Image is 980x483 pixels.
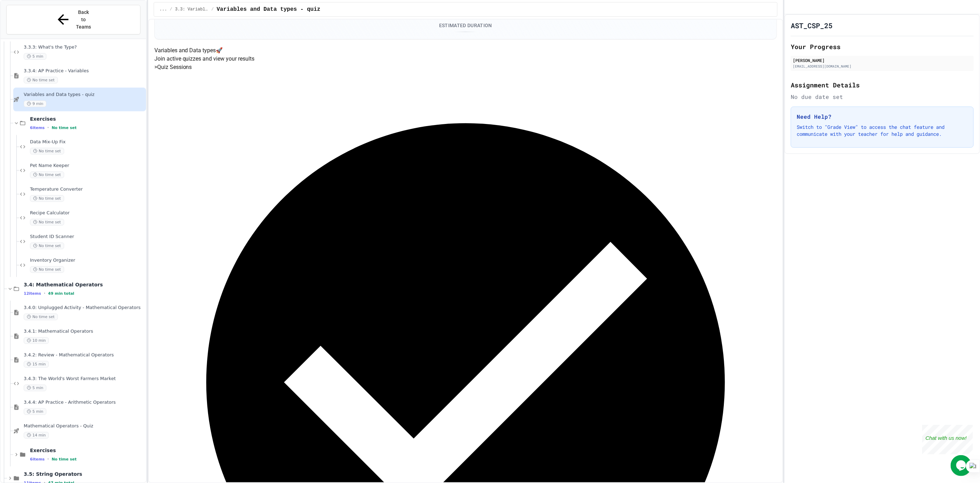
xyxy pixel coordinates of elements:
h2: Assignment Details [791,80,974,90]
span: 6 items [30,457,45,462]
iframe: chat widget [951,455,973,476]
span: No time set [30,266,64,273]
p: Join active quizzes and view your results [154,55,777,63]
span: Inventory Organizer [30,258,145,264]
span: 3.3.3: What's the Type? [24,45,145,50]
span: No time set [30,219,64,226]
span: Variables and Data types - quiz [24,92,145,98]
span: / [170,7,172,12]
span: 3.3.4: AP Practice - Variables [24,68,145,74]
span: No time set [52,126,77,130]
span: 9 min [24,101,46,107]
span: • [44,291,45,296]
span: 3.4.0: Unplugged Activity - Mathematical Operators [24,305,145,311]
span: No time set [30,243,64,249]
span: 12 items [24,291,41,296]
span: Mathematical Operators - Quiz [24,423,145,429]
span: 3.4.4: AP Practice - Arithmetic Operators [24,400,145,406]
span: ... [160,7,167,12]
span: 5 min [24,385,46,391]
span: 5 min [24,408,46,415]
iframe: chat widget [922,425,973,454]
span: Exercises [30,447,145,454]
span: 3.3: Variables and Data Types [175,7,208,12]
span: 6 items [30,126,45,130]
span: 49 min total [48,291,74,296]
span: 5 min [24,53,46,60]
span: Exercises [30,116,145,122]
span: 15 min [24,361,49,368]
span: 3.4.3: The World's Worst Farmers Market [24,376,145,382]
div: [PERSON_NAME] [793,57,972,63]
span: No time set [24,77,58,84]
div: No due date set [791,93,974,101]
h2: Your Progress [791,42,974,52]
div: [EMAIL_ADDRESS][DOMAIN_NAME] [793,64,972,69]
span: 3.5: String Operators [24,471,145,477]
span: No time set [52,457,77,462]
span: 14 min [24,432,49,439]
h4: Variables and Data types 🚀 [154,46,777,55]
span: No time set [30,148,64,155]
span: • [47,125,49,131]
h1: AST_CSP_25 [791,21,833,30]
span: Temperature Converter [30,187,145,193]
span: / [211,7,214,12]
span: Student ID Scanner [30,234,145,240]
span: Variables and Data types - quiz [217,5,321,14]
p: Switch to "Grade View" to access the chat feature and communicate with your teacher for help and ... [797,124,968,138]
span: 3.4.1: Mathematical Operators [24,329,145,335]
h3: Need Help? [797,112,968,121]
h5: > Quiz Sessions [154,63,777,71]
span: 3.4.2: Review - Mathematical Operators [24,352,145,358]
span: Recipe Calculator [30,210,145,216]
span: • [47,457,49,462]
span: Back to Teams [75,9,92,31]
span: No time set [30,172,64,178]
span: No time set [24,314,58,320]
span: No time set [30,195,64,202]
span: 3.4: Mathematical Operators [24,282,145,288]
span: Data Mix-Up Fix [30,139,145,145]
button: Back to Teams [6,5,140,34]
span: 10 min [24,337,49,344]
span: Pet Name Keeper [30,163,145,169]
div: Estimated Duration [439,22,492,29]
